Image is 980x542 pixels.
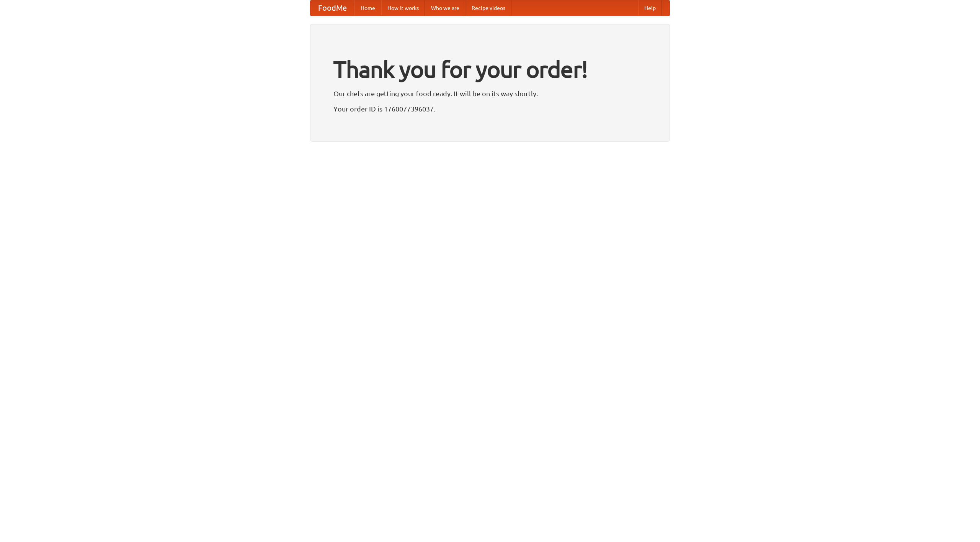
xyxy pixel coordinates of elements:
a: FoodMe [310,0,354,16]
p: Your order ID is 1760077396037. [333,103,647,115]
a: How it works [381,0,425,16]
p: Our chefs are getting your food ready. It will be on its way shortly. [333,88,647,99]
a: Who we are [425,0,465,16]
a: Help [638,0,662,16]
h1: Thank you for your order! [333,51,647,88]
a: Home [354,0,381,16]
a: Recipe videos [465,0,511,16]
